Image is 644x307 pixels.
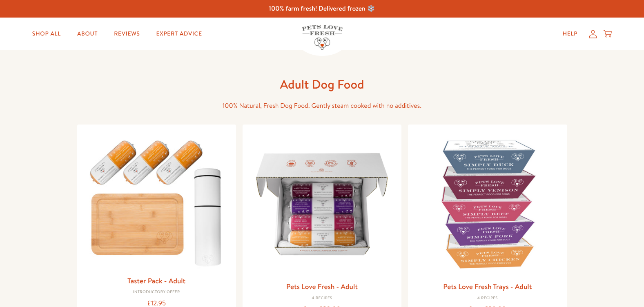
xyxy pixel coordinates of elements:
a: About [71,26,104,42]
img: Taster Pack - Adult [84,131,230,271]
span: 100% Natural, Fresh Dog Food. Gently steam cooked with no additives. [223,101,421,110]
img: Pets Love Fresh Trays - Adult [414,131,560,277]
img: Pets Love Fresh [302,25,343,50]
a: Shop All [26,26,67,42]
div: 4 Recipes [414,296,560,301]
div: 4 Recipes [249,296,395,301]
a: Taster Pack - Adult [127,276,185,286]
a: Pets Love Fresh - Adult [286,281,358,291]
a: Expert Advice [150,26,209,42]
div: Introductory Offer [84,290,230,295]
h1: Adult Dog Food [192,76,453,92]
a: Reviews [107,26,146,42]
img: Pets Love Fresh - Adult [249,131,395,277]
a: Pets Love Fresh Trays - Adult [443,281,532,291]
a: Help [556,26,584,42]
